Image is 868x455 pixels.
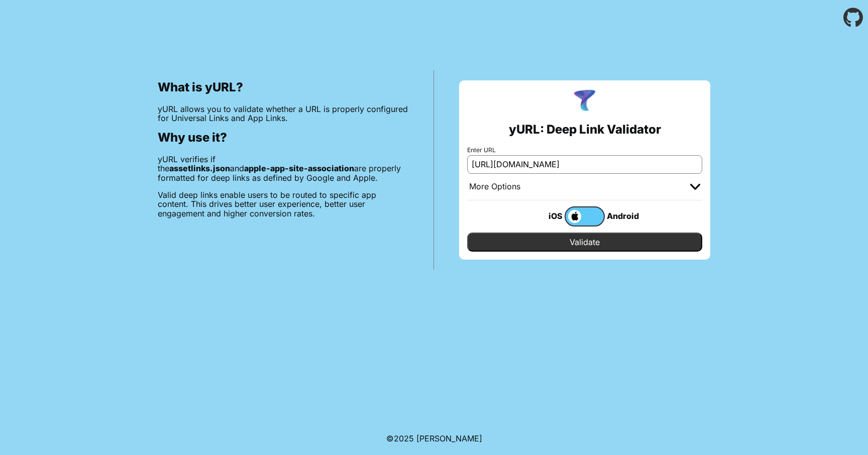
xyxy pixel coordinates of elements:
img: chevron [690,184,700,190]
input: Validate [467,233,702,252]
a: Michael Ibragimchayev's Personal Site [416,433,482,443]
b: assetlinks.json [169,163,230,173]
input: e.g. https://app.chayev.com/xyx [467,155,702,173]
img: yURL Logo [572,88,598,115]
h2: yURL: Deep Link Validator [509,123,661,137]
p: yURL allows you to validate whether a URL is properly configured for Universal Links and App Links. [158,104,408,123]
label: Enter URL [467,147,702,154]
b: apple-app-site-association [244,163,354,173]
h2: What is yURL? [158,80,408,94]
div: More Options [469,182,520,192]
p: Valid deep links enable users to be routed to specific app content. This drives better user exper... [158,190,408,218]
span: 2025 [394,433,414,443]
div: iOS [524,209,565,222]
footer: © [386,422,482,455]
div: Android [605,209,645,222]
p: yURL verifies if the and are properly formatted for deep links as defined by Google and Apple. [158,155,408,182]
h2: Why use it? [158,131,408,145]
